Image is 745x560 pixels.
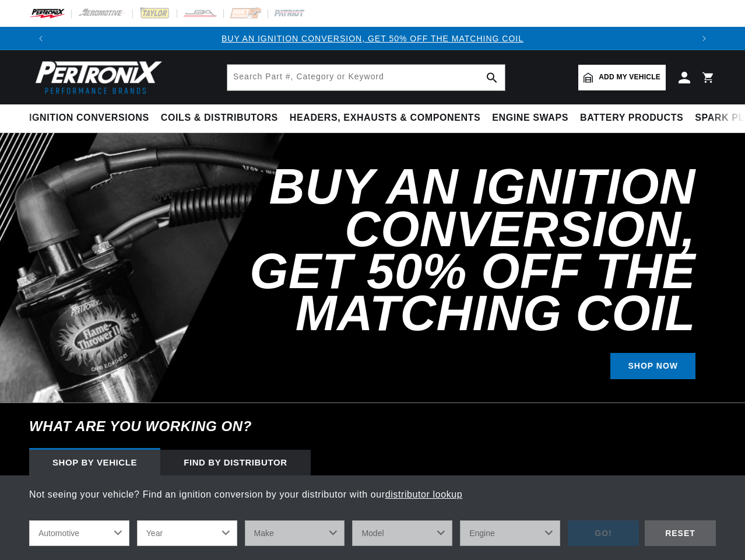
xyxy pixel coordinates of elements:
[137,520,237,546] select: Year
[155,104,284,132] summary: Coils & Distributors
[599,72,660,83] span: Add my vehicle
[29,520,129,546] select: Ride Type
[290,112,480,124] span: Headers, Exhausts & Components
[284,104,486,132] summary: Headers, Exhausts & Components
[645,520,716,547] div: RESET
[161,112,278,124] span: Coils & Distributors
[580,112,683,124] span: Battery Products
[29,487,716,502] p: Not seeing your vehicle? Find an ignition conversion by your distributor with our
[29,104,155,132] summary: Ignition Conversions
[486,104,574,132] summary: Engine Swaps
[610,353,695,379] a: SHOP NOW
[693,27,716,50] button: Translation missing: en.sections.announcements.next_announcement
[222,34,523,43] a: BUY AN IGNITION CONVERSION, GET 50% OFF THE MATCHING COIL
[29,112,149,124] span: Ignition Conversions
[52,32,693,45] div: Announcement
[245,520,345,546] select: Make
[29,57,163,97] img: Pertronix
[29,27,52,50] button: Translation missing: en.sections.announcements.previous_announcement
[52,32,693,45] div: 1 of 3
[227,65,505,90] input: Search Part #, Category or Keyword
[160,450,311,475] div: Find by Distributor
[385,489,463,499] a: distributor lookup
[460,520,560,546] select: Engine
[492,112,568,124] span: Engine Swaps
[29,450,160,475] div: Shop by vehicle
[352,520,452,546] select: Model
[479,65,505,90] button: search button
[574,104,689,132] summary: Battery Products
[578,65,666,90] a: Add my vehicle
[197,166,695,334] h2: Buy an Ignition Conversion, Get 50% off the Matching Coil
